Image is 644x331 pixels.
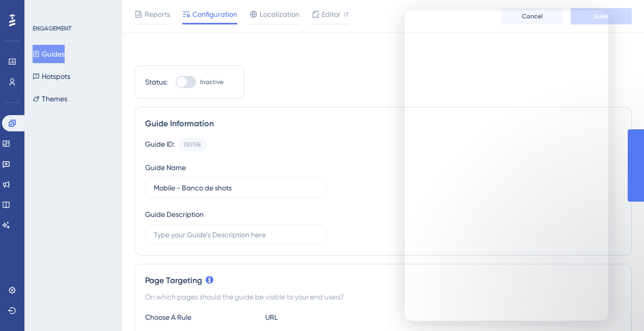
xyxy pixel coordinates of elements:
button: Guides [33,45,65,63]
span: Reports [145,8,170,20]
div: Guide Information [145,118,621,130]
span: Localization [260,8,299,20]
input: Type your Guide’s Name here [154,182,318,194]
div: On which pages should the guide be visible to your end users? [145,291,621,303]
button: Themes [33,90,67,108]
button: Cancel [501,8,563,24]
span: Editor [322,8,341,20]
input: Type your Guide’s Description here [154,229,318,240]
div: Guide ID: [145,138,175,151]
div: Page Targeting [145,274,621,287]
div: URL [265,311,377,323]
div: ENGAGEMENT [33,24,71,33]
span: Configuration [192,8,237,20]
div: Guide Name [145,161,186,174]
button: Hotspots [33,67,70,86]
button: Save [571,8,632,24]
iframe: UserGuiding AI Assistant Launcher [601,291,632,321]
div: 150198 [183,141,201,149]
iframe: Intercom live chat [405,10,608,321]
div: Choose A Rule [145,311,257,323]
span: Inactive [200,78,223,86]
div: Status: [145,76,167,88]
div: Guide Description [145,208,204,220]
